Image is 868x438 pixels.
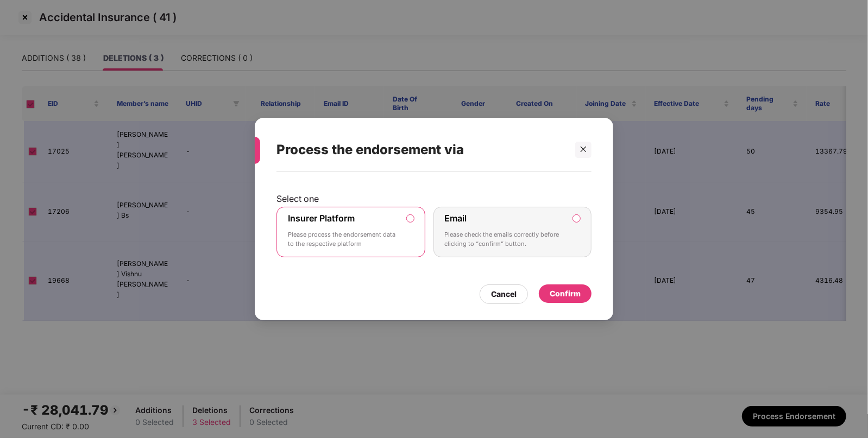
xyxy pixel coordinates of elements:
[445,230,565,249] p: Please check the emails correctly before clicking to “confirm” button.
[288,213,355,224] label: Insurer Platform
[407,215,414,222] input: Insurer PlatformPlease process the endorsement data to the respective platform
[580,145,587,153] span: close
[445,213,467,224] label: Email
[288,230,399,249] p: Please process the endorsement data to the respective platform
[491,288,517,300] div: Cancel
[276,129,565,171] div: Process the endorsement via
[573,215,580,222] input: EmailPlease check the emails correctly before clicking to “confirm” button.
[550,288,581,300] div: Confirm
[276,193,592,204] p: Select one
